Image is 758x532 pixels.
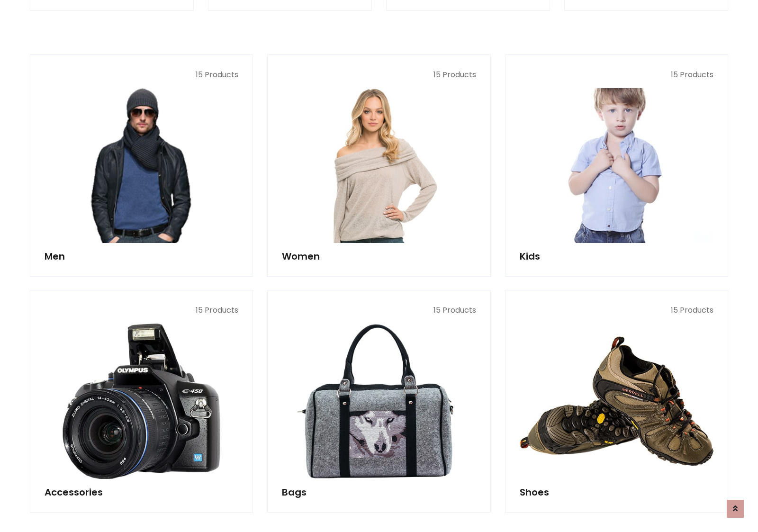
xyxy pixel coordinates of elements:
[520,69,713,81] p: 15 Products
[45,69,238,81] p: 15 Products
[45,251,238,262] h5: Men
[520,251,713,262] h5: Kids
[282,251,476,262] h5: Women
[45,305,238,316] p: 15 Products
[520,487,713,498] h5: Shoes
[520,305,713,316] p: 15 Products
[282,305,476,316] p: 15 Products
[45,487,238,498] h5: Accessories
[282,487,476,498] h5: Bags
[282,69,476,81] p: 15 Products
